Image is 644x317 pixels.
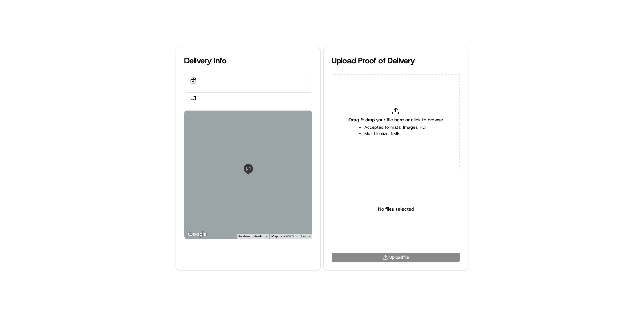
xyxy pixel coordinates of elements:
span: Map data ©2025 [271,234,297,238]
div: Delivery Info [184,55,312,66]
li: Max file size: 5MB [364,130,428,137]
li: Accepted formats: Images, PDF [364,124,428,130]
span: Drag & drop your file here or click to browse [348,116,443,123]
p: No files selected [378,206,414,212]
button: Keyboard shortcuts [238,234,267,239]
a: Open this area in Google Maps (opens a new window) [186,230,208,239]
div: Upload Proof of Delivery [332,55,460,66]
img: Google [186,230,208,239]
div: 0 [184,111,312,239]
a: Terms (opens in new tab) [301,234,310,238]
